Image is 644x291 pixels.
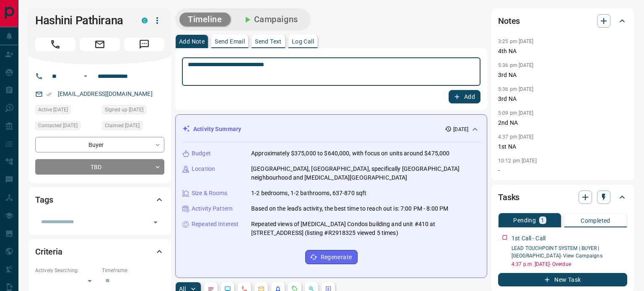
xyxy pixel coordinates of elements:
[498,86,534,92] p: 5:36 pm [DATE]
[58,90,153,97] a: [EMAIL_ADDRESS][DOMAIN_NAME]
[251,149,449,158] p: Approximately $375,000 to $640,000, with focus on units around $475,000
[124,38,164,51] span: Message
[150,216,161,228] button: Open
[35,137,164,152] div: Buyer
[35,38,75,51] span: Call
[512,245,602,259] a: LEAD TOUCHPOINT SYSTEM | BUYER | [GEOGRAPHIC_DATA]- View Campaigns
[35,105,98,117] div: Sun Sep 07 2025
[498,62,534,68] p: 5:36 pm [DATE]
[498,187,627,207] div: Tasks
[498,39,534,44] p: 3:25 pm [DATE]
[498,95,627,103] p: 3rd NA
[512,260,627,268] p: 4:37 p.m. [DATE] - Overdue
[142,18,148,23] div: condos.ca
[38,121,78,130] span: Contacted [DATE]
[46,91,52,97] svg: Email Verified
[251,204,448,213] p: Based on the lead's activity, the best time to reach out is: 7:00 PM - 8:00 PM
[498,142,627,151] p: 1st NA
[35,242,164,262] div: Criteria
[251,165,480,182] p: [GEOGRAPHIC_DATA], [GEOGRAPHIC_DATA], specifically [GEOGRAPHIC_DATA] neighbourhood and [MEDICAL_D...
[251,189,366,198] p: 1-2 bedrooms, 1-2 bathrooms, 637-870 sqft
[512,234,545,243] p: 1st Call - Call
[255,39,282,44] p: Send Text
[192,220,239,229] p: Repeated Interest
[193,125,241,134] p: Activity Summary
[498,110,534,116] p: 5:09 pm [DATE]
[179,39,205,44] p: Add Note
[449,90,480,103] button: Add
[102,267,164,274] p: Timeframe:
[35,14,129,27] h1: Hashini Pathirana
[498,11,627,31] div: Notes
[498,134,534,140] p: 4:37 pm [DATE]
[498,14,520,28] h2: Notes
[215,39,245,44] p: Send Email
[35,245,62,258] h2: Criteria
[453,126,468,133] p: [DATE]
[105,106,143,114] span: Signed up [DATE]
[498,166,627,175] p: -
[251,220,480,237] p: Repeated views of [MEDICAL_DATA] Condos building and unit #410 at [STREET_ADDRESS] (listing #R291...
[498,118,627,127] p: 2nd NA
[102,105,164,117] div: Sun Sep 07 2025
[498,273,627,286] button: New Task
[581,218,610,224] p: Completed
[35,121,98,133] div: Sun Sep 07 2025
[38,106,68,114] span: Active [DATE]
[35,267,98,274] p: Actively Searching:
[105,121,140,130] span: Claimed [DATE]
[513,217,536,223] p: Pending
[192,189,228,198] p: Size & Rooms
[498,191,519,204] h2: Tasks
[541,217,544,223] p: 1
[498,47,627,56] p: 4th NA
[292,39,314,44] p: Log Call
[305,250,358,264] button: Regenerate
[182,121,480,137] div: Activity Summary[DATE]
[35,190,164,210] div: Tags
[102,121,164,133] div: Sun Sep 07 2025
[192,204,233,213] p: Activity Pattern
[35,159,164,175] div: TBD
[192,149,211,158] p: Budget
[179,13,231,26] button: Timeline
[498,158,537,164] p: 10:12 pm [DATE]
[80,71,91,81] button: Open
[498,71,627,80] p: 3rd NA
[234,13,306,26] button: Campaigns
[192,165,215,173] p: Location
[80,38,120,51] span: Email
[35,193,53,206] h2: Tags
